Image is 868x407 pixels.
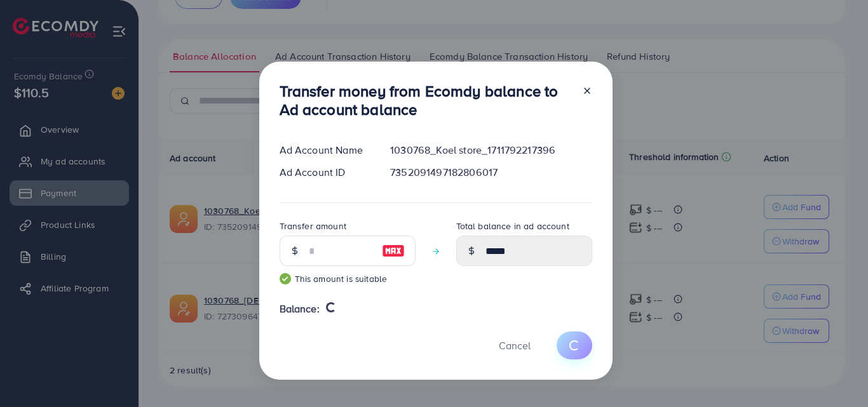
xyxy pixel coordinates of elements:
[280,273,291,284] img: guide
[456,220,569,232] label: Total balance in ad account
[280,220,346,232] label: Transfer amount
[280,272,416,285] small: This amount is suitable
[269,143,381,157] div: Ad Account Name
[380,143,602,157] div: 1030768_Koel store_1711792217396
[380,165,602,180] div: 7352091497182806017
[269,165,381,180] div: Ad Account ID
[483,331,546,359] button: Cancel
[382,243,405,258] img: image
[280,302,320,316] span: Balance:
[499,338,531,352] span: Cancel
[814,350,858,397] iframe: Chat
[280,82,572,119] h3: Transfer money from Ecomdy balance to Ad account balance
